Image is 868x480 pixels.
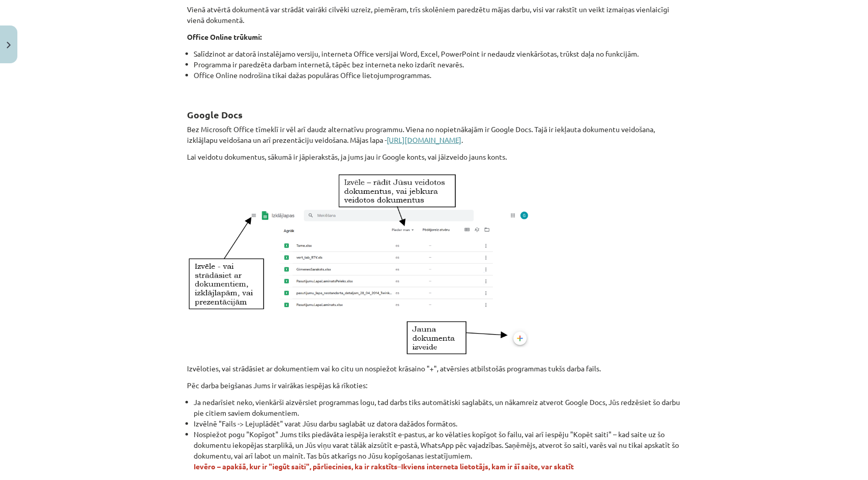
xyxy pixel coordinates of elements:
img: icon-close-lesson-0947bae3869378f0d4975bcd49f059093ad1ed9edebbc8119c70593378902aed.svg [7,42,11,48]
p: Pēc darba beigšanas Jums ir vairākas iespējas kā rīkoties: [187,380,681,391]
li: Nospiežot pogu "Kopīgot" Jums tiks piedāvāta iespēja ierakstīt e-pastus, ar ko vēlaties kopīgot š... [194,429,681,472]
li: Salīdzinot ar datorā instalējamo versiju, interneta Office versijai Word, Excel, PowerPoint ir ne... [194,48,681,59]
p: Vienā atvērtā dokumentā var strādāt vairāki cilvēki uzreiz, piemēram, trīs skolēniem paredzētu mā... [187,4,681,26]
li: Izvēlnē "Fails -> Lejuplādēt" varat Jūsu darbu saglabāt uz datora dažādos formātos. [194,418,681,429]
li: Programma ir paredzēta darbam internetā, tāpēc bez interneta neko izdarīt nevarēs. [194,59,681,70]
strong: Office Online trūkumi: [187,32,262,41]
span: – [398,462,574,471]
p: Izvēloties, vai strādāsiet ar dokumentiem vai ko citu un nospiežot krāsaino "+", atvērsies atbils... [187,363,681,374]
li: Ja nedarīsiet neko, vienkārši aizvērsiet programmas logu, tad darbs tiks automātiski saglabāts, u... [194,397,681,418]
p: Bez Microsoft Office tīmeklī ir vēl arī daudz alternatīvu programmu. Viena no nopietnākajām ir Go... [187,124,681,145]
span: Ievēro – apakšā, kur ir "iegūt saiti", pārliecinies, ka ir rakstīts [194,462,398,471]
p: Lai veidotu dokumentus, sākumā ir jāpierakstās, ja jums jau ir Google konts, vai jāizveido jauns ... [187,151,681,162]
a: [URL][DOMAIN_NAME] [387,135,462,144]
li: Office Online nodrošina tikai dažas populāras Office lietojumprogrammas. [194,70,681,91]
strong: Ikviens interneta lietotājs, kam ir šī saite, var skatīt [402,462,574,471]
strong: Google Docs [187,109,243,120]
